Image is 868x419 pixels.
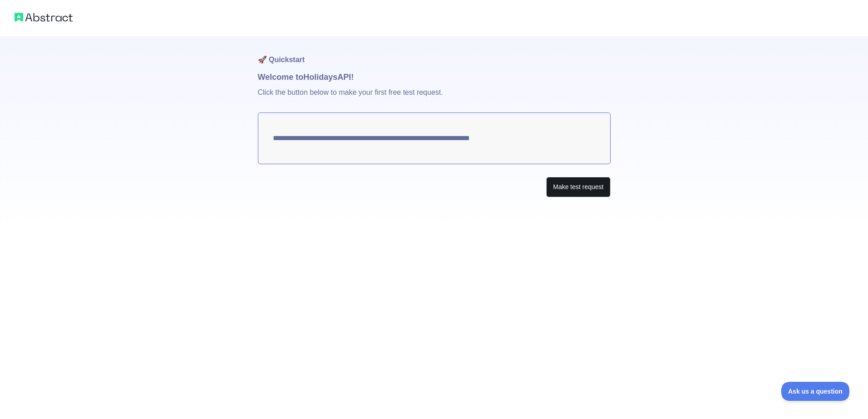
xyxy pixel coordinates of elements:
button: Make test request [546,177,610,197]
img: Abstract logo [15,11,73,24]
p: Click the button below to make your first free test request. [258,83,611,112]
iframe: Toggle Customer Support [781,382,850,401]
h1: Welcome to Holidays API! [258,71,611,83]
h1: 🚀 Quickstart [258,36,611,71]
